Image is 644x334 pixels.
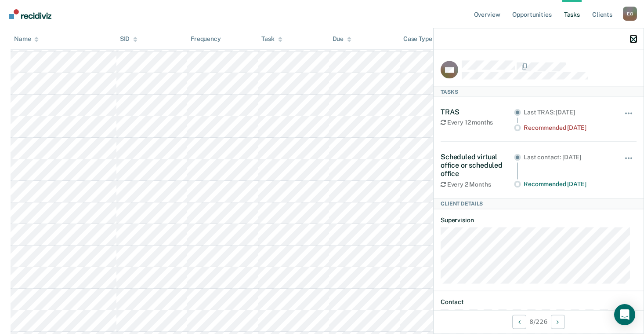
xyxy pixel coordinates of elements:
[623,7,637,21] button: Profile dropdown button
[261,35,282,43] div: Task
[441,180,514,188] div: Every 2 Months
[441,298,637,306] dt: Contact
[512,315,526,329] button: Previous Client
[524,108,612,116] div: Last TRAS: [DATE]
[191,35,221,43] div: Frequency
[333,35,352,43] div: Due
[614,304,635,325] div: Open Intercom Messenger
[441,107,514,116] div: TRAS
[524,180,612,188] div: Recommended [DATE]
[434,310,644,333] div: 8 / 226
[524,153,612,161] div: Last contact: [DATE]
[9,9,51,19] img: Recidiviz
[441,119,514,126] div: Every 12 months
[14,35,39,43] div: Name
[551,315,565,329] button: Next Client
[403,35,440,43] div: Case Type
[441,152,514,178] div: Scheduled virtual office or scheduled office
[441,216,637,224] dt: Supervision
[623,7,637,21] div: E O
[120,35,138,43] div: SID
[434,86,644,97] div: Tasks
[524,124,612,131] div: Recommended [DATE]
[434,198,644,209] div: Client Details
